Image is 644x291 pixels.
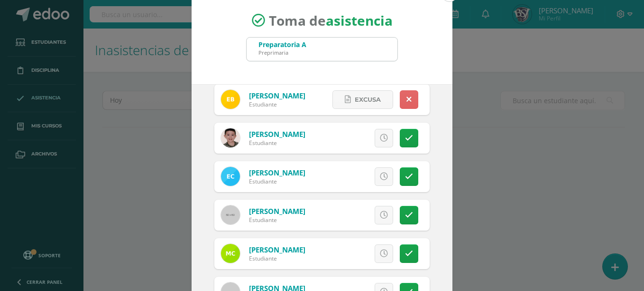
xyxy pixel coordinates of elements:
div: Estudiante [249,216,305,224]
div: Estudiante [249,254,305,262]
img: 60x60 [221,205,240,224]
strong: asistencia [326,11,393,29]
div: Estudiante [249,139,305,147]
a: [PERSON_NAME] [249,129,305,139]
a: [PERSON_NAME] [249,91,305,100]
a: Excusa [332,90,393,109]
span: Excusa [355,91,381,108]
img: c85ae0cf0115d196aadcdac476fc08a7.png [221,244,240,263]
a: [PERSON_NAME] [249,206,305,216]
div: Estudiante [249,100,305,108]
img: 19a206c3754c44bdaea3f0231ce0ff84.png [221,167,240,186]
img: cb790d3fc1fd56f426a914f013b2aa5b.png [221,90,240,109]
div: Estudiante [249,177,305,185]
div: Preprimaria [258,49,306,56]
a: [PERSON_NAME] [249,245,305,254]
input: Busca un grado o sección aquí... [247,38,397,61]
a: [PERSON_NAME] [249,168,305,177]
div: Preparatoria A [258,40,306,49]
span: Toma de [269,11,393,29]
img: 32f21de7f1ec93d38b4787a70f224226.png [221,128,240,147]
